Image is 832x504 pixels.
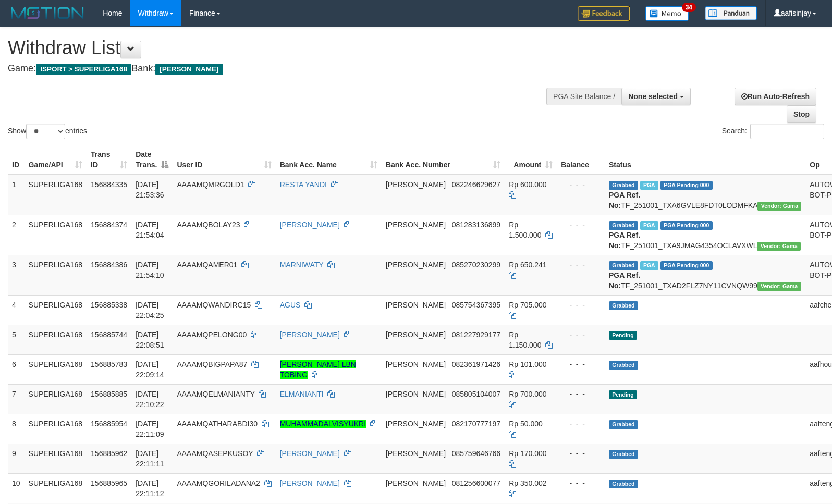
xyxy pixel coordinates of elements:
div: - - - [561,389,601,399]
span: Copy 082170777197 to clipboard [452,420,500,428]
span: PGA Pending [660,221,713,230]
span: 156884374 [91,220,127,229]
td: SUPERLIGA168 [25,255,87,295]
span: Rp 101.000 [509,360,546,368]
input: Search: [750,124,824,139]
span: [DATE] 22:11:11 [136,449,164,468]
span: Rp 50.000 [509,420,543,428]
td: 8 [8,414,25,444]
span: Grabbed [609,480,638,488]
th: User ID: activate to sort column ascending [173,145,275,175]
img: panduan.png [705,6,757,20]
span: 156885783 [91,360,127,368]
span: Copy 085270230299 to clipboard [452,261,500,269]
span: [DATE] 22:11:12 [136,479,164,498]
span: 156885744 [91,330,127,339]
span: Copy 082361971426 to clipboard [452,360,500,368]
span: Grabbed [609,181,638,190]
span: AAAAMQASEPKUSOY [177,449,253,458]
div: - - - [561,179,601,190]
td: SUPERLIGA168 [25,414,87,444]
a: MUHAMMADALVISYUKRI [280,420,366,428]
span: Copy 085805104007 to clipboard [452,390,500,398]
span: [PERSON_NAME] [386,420,446,428]
span: Rp 650.241 [509,261,546,269]
div: PGA Site Balance / [546,88,621,105]
span: 156884386 [91,261,127,269]
th: Game/API: activate to sort column ascending [25,145,87,175]
div: - - - [561,300,601,310]
span: [PERSON_NAME] [386,330,446,339]
span: [PERSON_NAME] [386,301,446,309]
td: 4 [8,295,25,325]
td: 6 [8,354,25,384]
span: [DATE] 22:09:14 [136,360,164,379]
td: TF_251001_TXAD2FLZ7NY11CVNQW99 [605,255,805,295]
td: TF_251001_TXA6GVLE8FDT0LODMFKA [605,175,805,215]
span: Marked by aafandaneth [640,181,658,190]
span: [PERSON_NAME] [386,180,446,189]
div: - - - [561,448,601,459]
b: PGA Ref. No: [609,231,640,250]
span: Rp 1.150.000 [509,330,541,349]
span: [DATE] 22:08:51 [136,330,164,349]
span: Copy 081256600077 to clipboard [452,479,500,487]
th: Trans ID: activate to sort column ascending [87,145,131,175]
td: SUPERLIGA168 [25,215,87,255]
img: Feedback.jpg [578,6,630,21]
span: 34 [682,3,696,12]
span: [PERSON_NAME] [386,261,446,269]
span: [PERSON_NAME] [386,360,446,368]
span: Rp 170.000 [509,449,546,458]
td: SUPERLIGA168 [25,325,87,354]
span: Vendor URL: https://trx31.1velocity.biz [757,282,801,291]
td: SUPERLIGA168 [25,473,87,503]
td: 1 [8,175,25,215]
span: AAAAMQWANDIRC15 [177,301,251,309]
span: Grabbed [609,301,638,310]
div: - - - [561,359,601,370]
img: Button%20Memo.svg [645,6,689,21]
span: Grabbed [609,361,638,370]
span: AAAAMQATHARABDI30 [177,420,258,428]
span: Grabbed [609,420,638,429]
div: - - - [561,329,601,340]
label: Show entries [8,124,87,139]
td: 3 [8,255,25,295]
select: Showentries [26,124,65,139]
b: PGA Ref. No: [609,191,640,210]
span: Grabbed [609,450,638,459]
span: Vendor URL: https://trx31.1velocity.biz [757,202,801,211]
span: Rp 600.000 [509,180,546,189]
a: [PERSON_NAME] LBN TOBING [280,360,356,379]
span: AAAAMQBIGPAPA87 [177,360,247,368]
h4: Game: Bank: [8,64,544,74]
a: [PERSON_NAME] [280,330,340,339]
th: ID [8,145,25,175]
a: Stop [787,105,816,123]
button: None selected [621,88,691,105]
span: [DATE] 21:54:04 [136,220,164,239]
span: [DATE] 21:54:10 [136,261,164,279]
b: PGA Ref. No: [609,271,640,290]
div: - - - [561,219,601,230]
th: Date Trans.: activate to sort column descending [131,145,173,175]
a: RESTA YANDI [280,180,327,189]
td: 5 [8,325,25,354]
a: [PERSON_NAME] [280,479,340,487]
span: Grabbed [609,221,638,230]
a: [PERSON_NAME] [280,449,340,458]
span: PGA Pending [660,181,713,190]
span: Rp 700.000 [509,390,546,398]
span: [PERSON_NAME] [386,390,446,398]
span: ISPORT > SUPERLIGA168 [36,64,131,75]
span: Copy 085754367395 to clipboard [452,301,500,309]
span: Vendor URL: https://trx31.1velocity.biz [757,242,801,251]
th: Bank Acc. Name: activate to sort column ascending [276,145,382,175]
span: AAAAMQMRGOLD1 [177,180,244,189]
td: SUPERLIGA168 [25,444,87,473]
td: SUPERLIGA168 [25,354,87,384]
span: AAAAMQAMER01 [177,261,237,269]
span: AAAAMQELMANIANTY [177,390,254,398]
div: - - - [561,260,601,270]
